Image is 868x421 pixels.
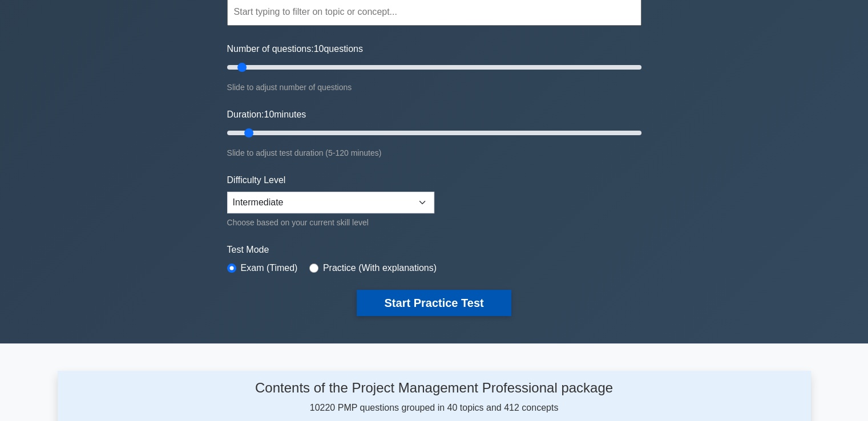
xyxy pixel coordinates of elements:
div: Slide to adjust test duration (5-120 minutes) [227,146,641,160]
div: Choose based on your current skill level [227,216,434,229]
div: 10220 PMP questions grouped in 40 topics and 412 concepts [165,380,703,415]
label: Difficulty Level [227,173,286,187]
label: Exam (Timed) [241,261,298,275]
div: Slide to adjust number of questions [227,80,641,94]
h4: Contents of the Project Management Professional package [165,380,703,396]
label: Number of questions: questions [227,42,363,56]
label: Practice (With explanations) [323,261,437,275]
label: Duration: minutes [227,108,306,122]
span: 10 [314,44,324,54]
label: Test Mode [227,243,641,257]
button: Start Practice Test [357,290,511,316]
span: 10 [264,110,274,119]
